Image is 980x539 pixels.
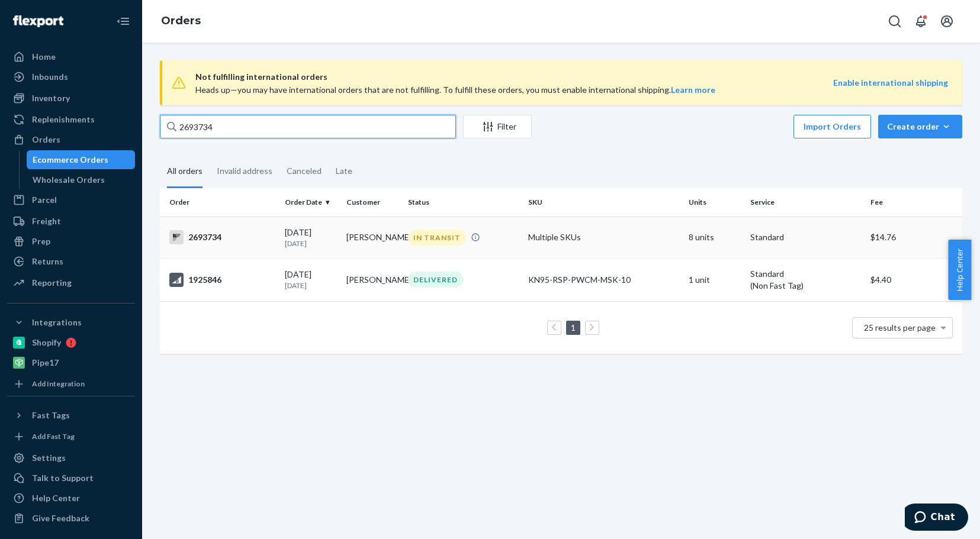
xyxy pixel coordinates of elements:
div: DELIVERED [408,272,463,288]
div: Customer [346,197,399,207]
div: Replenishments [32,114,95,125]
div: Returns [32,256,63,267]
a: Page 1 is your current page [568,322,578,333]
button: Give Feedback [7,509,135,528]
div: Late [336,156,352,186]
button: Open Search Box [883,9,907,33]
td: Multiple SKUs [523,217,684,258]
a: Orders [161,14,201,27]
a: Add Fast Tag [7,430,135,444]
td: 8 units [684,217,746,258]
td: $4.40 [866,258,962,301]
div: IN TRANSIT [408,230,466,246]
img: Flexport logo [13,15,63,27]
a: Orders [7,130,135,149]
p: [DATE] [285,280,337,291]
div: Inventory [32,92,70,104]
a: Settings [7,448,135,467]
p: Standard [750,268,861,280]
div: Prep [32,235,50,247]
div: Talk to Support [32,472,94,484]
th: Fee [866,188,962,217]
iframe: Opens a widget where you can chat to one of our agents [905,504,968,533]
a: Replenishments [7,110,135,129]
input: Search orders [160,115,456,138]
th: Order Date [280,188,342,217]
div: Orders [32,134,60,146]
th: Order [160,188,280,217]
th: Units [684,188,746,217]
div: Shopify [32,337,61,348]
a: Reporting [7,273,135,292]
div: All orders [167,156,203,188]
div: KN95-RSP-PWCM-MSK-10 [528,274,679,286]
div: Inbounds [32,71,68,83]
button: Open account menu [935,9,959,33]
div: Filter [464,121,531,133]
a: Wholesale Orders [27,170,136,189]
a: Pipe17 [7,353,135,372]
th: Status [403,188,523,217]
div: Home [32,51,56,63]
p: Standard [750,231,861,243]
div: 2693734 [169,230,275,244]
span: Not fulfilling international orders [195,70,833,84]
div: Fast Tags [32,409,70,421]
div: Settings [32,452,66,464]
th: Service [746,188,866,217]
a: Learn more [671,85,715,95]
span: Heads up—you may have international orders that are not fulfilling. To fulfill these orders, you ... [195,85,715,95]
button: Filter [463,115,532,138]
td: [PERSON_NAME] [342,217,403,258]
a: Ecommerce Orders [27,150,136,169]
td: [PERSON_NAME] [342,258,403,301]
a: Home [7,47,135,66]
td: 1 unit [684,258,746,301]
div: (Non Fast Tag) [750,280,861,292]
div: Freight [32,215,61,227]
a: Shopify [7,333,135,352]
a: Add Integration [7,377,135,391]
span: 25 results per page [864,322,936,333]
a: Help Center [7,489,135,508]
div: Give Feedback [32,512,89,524]
div: Wholesale Orders [33,174,105,186]
button: Create order [878,115,962,138]
div: [DATE] [285,227,337,248]
div: Invalid address [217,156,272,186]
div: Add Fast Tag [32,431,75,441]
ol: breadcrumbs [152,4,210,38]
button: Close Navigation [111,9,135,33]
div: Add Integration [32,379,85,389]
button: Import Orders [793,115,871,138]
div: Pipe17 [32,357,59,369]
button: Talk to Support [7,469,135,488]
div: Integrations [32,317,82,328]
p: [DATE] [285,238,337,248]
button: Fast Tags [7,406,135,425]
div: [DATE] [285,269,337,291]
a: Inbounds [7,67,135,86]
th: SKU [523,188,684,217]
div: Reporting [32,277,72,289]
a: Returns [7,252,135,271]
div: Parcel [32,194,57,206]
a: Freight [7,212,135,231]
div: Ecommerce Orders [33,154,108,166]
button: Open notifications [909,9,933,33]
div: Help Center [32,492,80,504]
button: Integrations [7,313,135,332]
button: Help Center [948,240,971,300]
a: Inventory [7,89,135,108]
td: $14.76 [866,217,962,258]
div: 1925846 [169,273,275,287]
a: Prep [7,232,135,251]
div: Create order [887,121,953,133]
a: Parcel [7,191,135,209]
a: Enable international shipping [833,78,948,88]
div: Canceled [287,156,322,186]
